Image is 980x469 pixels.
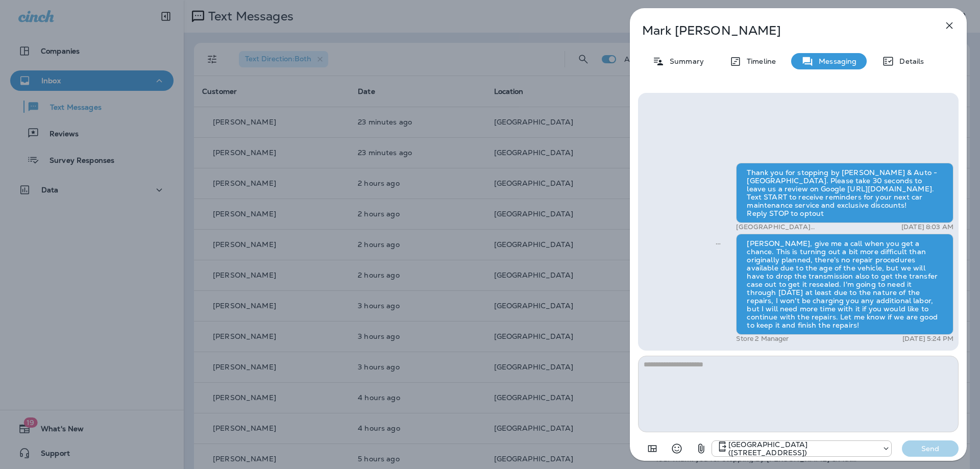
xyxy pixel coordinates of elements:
p: Messaging [814,57,856,65]
div: [PERSON_NAME], give me a call when you get a chance. This is turning out a bit more difficult tha... [736,234,953,335]
p: [GEOGRAPHIC_DATA] ([STREET_ADDRESS]) [736,223,866,231]
div: +1 (402) 571-1201 [712,440,891,457]
p: Store 2 Manager [736,335,789,343]
p: [DATE] 5:24 PM [902,335,953,343]
button: Add in a premade template [642,438,663,459]
p: Timeline [742,57,776,65]
p: Summary [665,57,704,65]
div: Thank you for stopping by [PERSON_NAME] & Auto - [GEOGRAPHIC_DATA]. Please take 30 seconds to lea... [736,163,953,223]
p: [DATE] 8:03 AM [901,223,953,231]
p: Details [894,57,924,65]
span: Sent [716,238,721,248]
button: Select an emoji [667,438,687,459]
p: [GEOGRAPHIC_DATA] ([STREET_ADDRESS]) [728,440,877,457]
p: Mark [PERSON_NAME] [642,23,921,38]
